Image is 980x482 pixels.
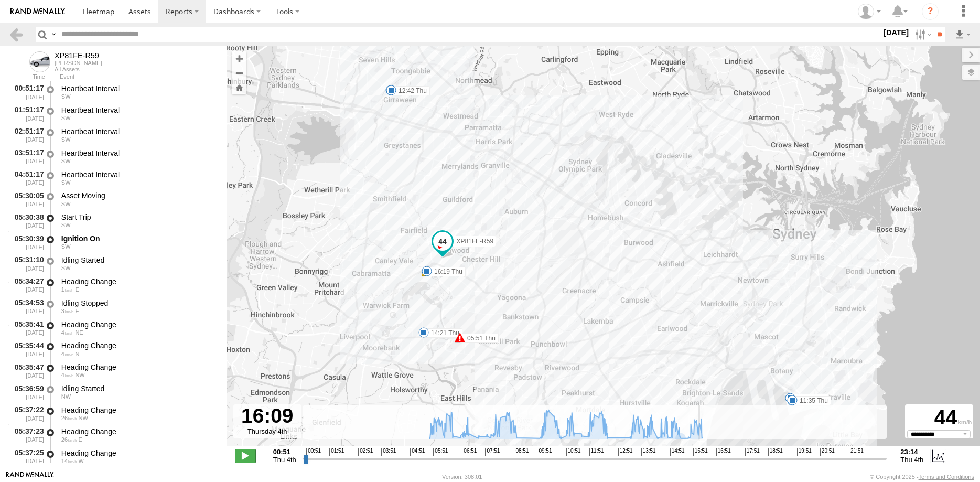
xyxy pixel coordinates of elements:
div: Heading Change [61,448,217,458]
div: Heartbeat Interval [61,105,217,115]
div: 04:51:17 [DATE] [8,168,45,188]
button: Zoom out [232,66,246,80]
label: Export results as... [954,27,972,42]
span: 1 [61,286,74,293]
label: 11:35 Thu [792,396,831,405]
div: [PERSON_NAME] [55,60,102,66]
div: Idling Stopped [61,298,217,308]
span: Heading: 246 [61,93,71,100]
img: rand-logo.svg [10,8,65,15]
div: Heading Change [61,320,217,329]
span: 17:51 [745,448,760,456]
div: 03:51:17 [DATE] [8,147,45,166]
div: Start Trip [61,212,217,222]
span: 14 [61,458,77,464]
span: Heading: 246 [61,265,71,271]
span: Heading: 5 [75,351,79,357]
span: Thu 4th Sep 2025 [273,456,296,464]
label: 12:42 Thu [391,86,430,95]
span: 13:51 [641,448,656,456]
div: Heartbeat Interval [61,148,217,158]
div: 05:34:53 [DATE] [8,297,45,316]
span: Heading: 74 [75,286,79,293]
div: 05:31:10 [DATE] [8,254,45,273]
span: Heading: 246 [61,222,71,228]
span: 21:51 [849,448,864,456]
label: 14:21 Thu [424,328,462,338]
span: Heading: 88 [79,436,82,443]
div: Heading Change [61,362,217,372]
span: Heading: 259 [79,458,84,464]
span: 26 [61,415,77,421]
span: Heading: 41 [75,329,83,336]
div: XP81FE-R59 - View Asset History [55,51,102,60]
label: 05:51 Thu [460,334,499,343]
span: 01:51 [329,448,344,456]
div: 05:34:27 [DATE] [8,275,45,295]
div: 05:35:41 [DATE] [8,318,45,338]
span: 09:51 [537,448,552,456]
span: 03:51 [381,448,396,456]
div: 05:30:39 [DATE] [8,232,45,252]
div: Heading Change [61,341,217,350]
div: Quang MAC [854,4,885,19]
label: 11:17 Thu [790,394,829,403]
div: 05:37:23 [DATE] [8,425,45,445]
span: Thu 4th Sep 2025 [900,456,923,464]
span: Heading: 246 [61,179,71,186]
div: Asset Moving [61,191,217,200]
span: Heading: 246 [61,115,71,121]
label: Search Query [49,27,58,42]
span: 10:51 [566,448,581,456]
span: 06:51 [462,448,477,456]
span: 11:51 [589,448,604,456]
span: 20:51 [820,448,835,456]
button: Zoom Home [232,80,246,94]
div: 05:37:25 [DATE] [8,447,45,466]
div: 02:51:17 [DATE] [8,125,45,145]
div: Version: 308.01 [442,474,482,480]
button: Zoom in [232,51,246,66]
span: 08:51 [514,448,529,456]
span: 00:51 [306,448,321,456]
span: Heading: 246 [61,201,71,207]
div: 05:37:22 [DATE] [8,404,45,423]
span: XP81FE-R59 [456,238,493,245]
div: 05:30:38 [DATE] [8,211,45,230]
span: 14:51 [670,448,685,456]
span: 05:51 [433,448,448,456]
span: 02:51 [358,448,373,456]
span: 15:51 [693,448,708,456]
div: Heartbeat Interval [61,127,217,136]
div: Event [60,74,227,80]
span: Heading: 246 [61,158,71,164]
div: Idling Started [61,255,217,265]
strong: 00:51 [273,448,296,456]
div: 01:51:17 [DATE] [8,104,45,123]
a: Terms and Conditions [919,474,974,480]
a: Visit our Website [6,472,54,482]
a: Back to previous Page [8,27,24,42]
span: 12:51 [618,448,633,456]
span: 4 [61,329,74,336]
div: All Assets [55,66,102,72]
div: Ignition On [61,234,217,243]
div: 00:51:17 [DATE] [8,82,45,102]
div: 44 [907,406,972,430]
span: Heading: 246 [61,136,71,143]
span: 4 [61,351,74,357]
label: [DATE] [881,27,911,38]
span: 04:51 [410,448,425,456]
span: 16:51 [716,448,731,456]
div: 05:35:44 [DATE] [8,340,45,359]
label: Play/Stop [235,449,256,463]
span: Heading: 74 [75,308,79,314]
div: 05:30:05 [DATE] [8,190,45,209]
i: ? [922,3,939,20]
strong: 23:14 [900,448,923,456]
div: Heading Change [61,277,217,286]
div: Heading Change [61,405,217,415]
span: Heading: 301 [79,415,88,421]
span: 18:51 [768,448,783,456]
span: 4 [61,372,74,378]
